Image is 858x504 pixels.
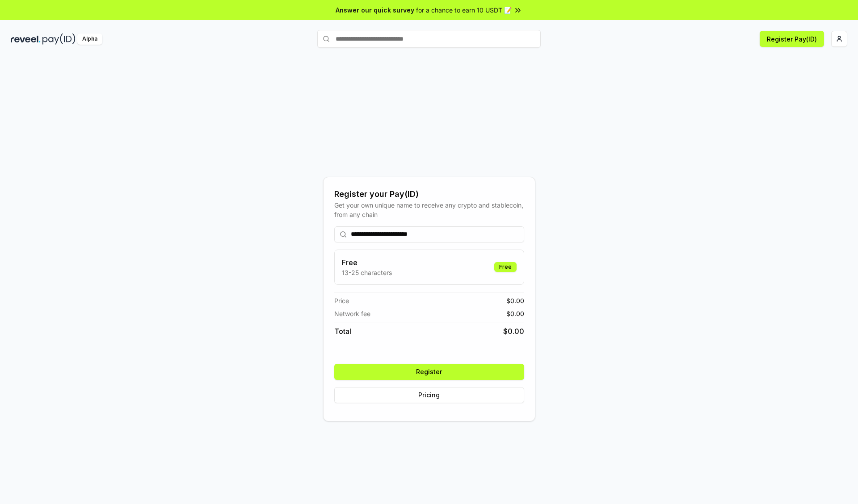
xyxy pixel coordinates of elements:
[334,309,370,318] span: Network fee
[416,5,512,15] span: for a chance to earn 10 USDT 📝
[334,364,524,380] button: Register
[334,326,351,337] span: Total
[334,387,524,403] button: Pricing
[334,296,349,305] span: Price
[760,31,824,47] button: Register Pay(ID)
[494,262,517,272] div: Free
[342,257,392,268] h3: Free
[77,33,102,45] div: Alpha
[334,188,524,200] div: Register your Pay(ID)
[334,200,524,219] div: Get your own unique name to receive any crypto and stablecoin, from any chain
[506,296,524,305] span: $ 0.00
[336,5,414,15] span: Answer our quick survey
[11,33,41,45] img: reveel_dark
[506,309,524,318] span: $ 0.00
[342,268,392,277] p: 13-25 characters
[503,326,524,337] span: $ 0.00
[42,33,76,45] img: pay_id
